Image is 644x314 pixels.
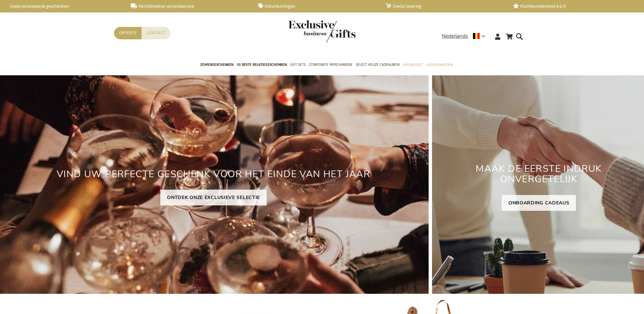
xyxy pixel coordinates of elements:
[426,61,452,68] span: Gelegenheden
[142,27,170,39] a: Contact
[386,3,502,9] a: Snelle levering
[200,61,233,68] span: Zomergeschenken
[290,61,306,68] span: Gift Sets
[513,3,630,9] a: Klanttevredenheid 4,6/5
[442,32,490,40] div: Nederlands
[356,61,399,68] span: Select Keuze Cadeaubon
[114,27,142,39] a: Offerte
[442,32,468,40] span: Nederlands
[258,3,375,9] a: Volumkortingen
[3,3,120,9] a: Gepersonaliseerde geschenken
[403,61,423,68] span: Per Budget
[309,61,353,68] span: Corporate Merchandise
[131,3,248,9] a: Rechtstreekse verzendservice
[502,195,576,211] a: ONBOARDING CADEAUS
[237,61,287,68] span: 50 beste relatiegeschenken
[160,190,267,205] a: ONTDEK ONZE EXCLUSIEVE SELECTIE
[288,20,356,42] img: Exclusive Business gifts logo
[288,20,322,42] a: store logo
